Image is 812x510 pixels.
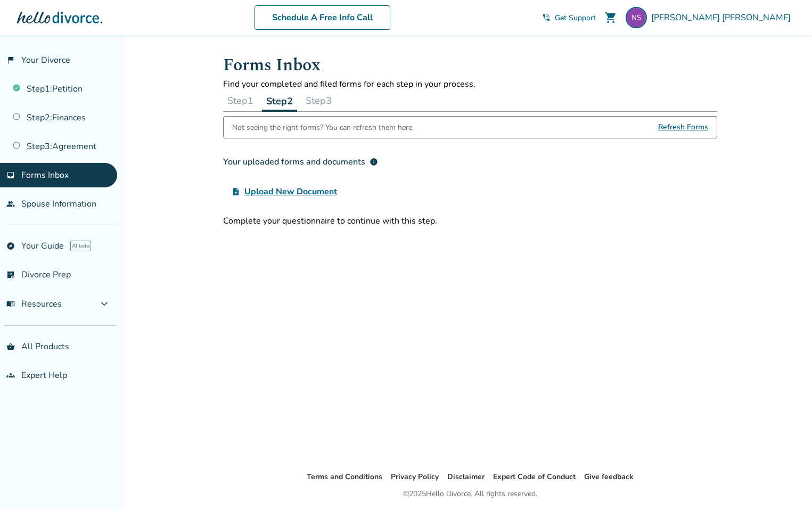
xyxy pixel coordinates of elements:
div: Your uploaded forms and documents [223,155,378,168]
span: people [6,200,15,208]
a: phone_in_talkGet Support [542,13,596,23]
a: Expert Code of Conduct [493,472,576,482]
li: Give feedback [584,471,634,483]
img: nery_s@live.com [626,7,647,28]
h1: Forms Inbox [223,52,717,78]
span: Upload New Document [244,185,337,198]
span: Resources [6,298,62,310]
span: shopping_cart [604,11,617,24]
span: Get Support [555,13,596,23]
iframe: Chat Widget [759,459,812,510]
span: list_alt_check [6,270,15,279]
div: Complete your questionnaire to continue with this step. [223,215,717,227]
span: explore [6,242,15,250]
button: Step1 [223,90,258,111]
a: Schedule A Free Info Call [255,5,390,30]
span: shopping_basket [6,342,15,351]
div: © 2025 Hello Divorce. All rights reserved. [403,488,537,500]
span: inbox [6,171,15,179]
button: Step2 [262,90,297,112]
span: Refresh Forms [658,117,708,138]
span: upload_file [232,187,240,196]
li: Disclaimer [447,471,485,483]
span: menu_book [6,300,15,308]
span: AI beta [70,241,91,251]
span: info [370,158,378,166]
span: phone_in_talk [542,13,551,22]
span: Forms Inbox [21,169,69,181]
span: expand_more [98,298,111,310]
span: [PERSON_NAME] [PERSON_NAME] [651,12,795,23]
p: Find your completed and filed forms for each step in your process. [223,78,717,90]
span: flag_2 [6,56,15,64]
a: Terms and Conditions [307,472,382,482]
a: Privacy Policy [391,472,439,482]
button: Step3 [301,90,336,111]
div: Not seeing the right forms? You can refresh them here. [232,117,414,138]
span: groups [6,371,15,380]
